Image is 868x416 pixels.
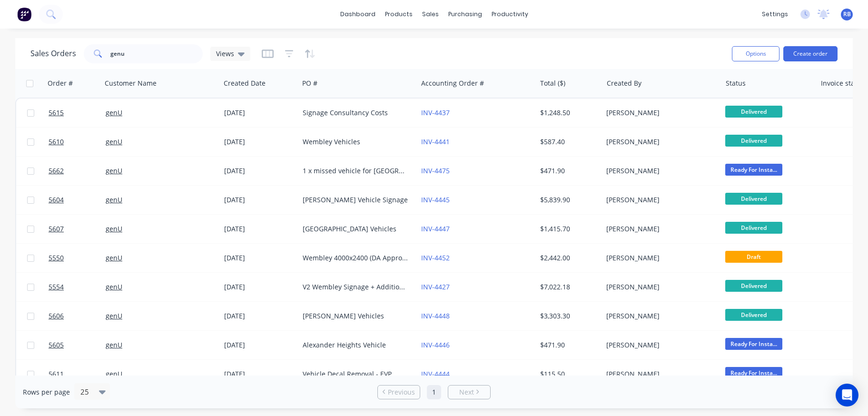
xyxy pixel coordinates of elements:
div: Total ($) [540,79,565,88]
div: [DATE] [224,282,295,292]
h1: Sales Orders [30,49,76,58]
a: 5550 [49,244,106,272]
div: [DATE] [224,369,295,379]
a: genU [106,369,122,378]
a: genU [106,166,122,175]
span: Draft [725,251,782,263]
span: Rows per page [23,387,70,397]
span: Views [216,49,234,59]
span: Next [459,387,474,397]
div: [DATE] [224,224,295,234]
a: 5604 [49,186,106,214]
div: [PERSON_NAME] Vehicles [303,311,408,321]
div: $587.40 [540,137,596,147]
div: $471.90 [540,340,596,350]
a: Next page [448,387,490,397]
span: Delivered [725,106,782,118]
div: V2 Wembley Signage + Additionals Added [303,282,408,292]
span: 5605 [49,340,64,350]
div: Accounting Order # [421,79,484,88]
a: INV-4445 [421,195,450,204]
div: [PERSON_NAME] [606,108,712,118]
a: 5554 [49,273,106,301]
div: [PERSON_NAME] [606,253,712,263]
a: genU [106,224,122,233]
div: [PERSON_NAME] [606,369,712,379]
div: [PERSON_NAME] [606,166,712,176]
a: 5607 [49,215,106,243]
div: products [380,7,417,21]
a: genU [106,137,122,146]
div: $471.90 [540,166,596,176]
a: Previous page [378,387,420,397]
div: Wembley Vehicles [303,137,408,147]
span: 5604 [49,195,64,205]
div: PO # [302,79,317,88]
div: [PERSON_NAME] [606,137,712,147]
a: INV-4444 [421,369,450,378]
div: $5,839.90 [540,195,596,205]
a: genU [106,195,122,204]
a: 5611 [49,360,106,388]
div: [DATE] [224,253,295,263]
div: purchasing [444,7,487,21]
div: [DATE] [224,166,295,176]
a: INV-4437 [421,108,450,117]
a: INV-4441 [421,137,450,146]
div: [PERSON_NAME] [606,282,712,292]
div: Order # [48,79,73,88]
div: [PERSON_NAME] Vehicle Signage [303,195,408,205]
a: genU [106,282,122,291]
a: 5610 [49,128,106,156]
span: RB [843,10,851,19]
button: Options [732,46,779,61]
a: genU [106,108,122,117]
span: 5610 [49,137,64,147]
a: 5605 [49,331,106,359]
span: 5554 [49,282,64,292]
div: 1 x missed vehicle for [GEOGRAPHIC_DATA] (1HJC907) [303,166,408,176]
div: [PERSON_NAME] [606,340,712,350]
span: Delivered [725,135,782,147]
img: Factory [17,7,31,21]
div: $7,022.18 [540,282,596,292]
div: [GEOGRAPHIC_DATA] Vehicles [303,224,408,234]
span: 5615 [49,108,64,118]
div: Open Intercom Messenger [836,384,858,406]
div: [DATE] [224,195,295,205]
span: Delivered [725,280,782,292]
div: [DATE] [224,137,295,147]
a: INV-4448 [421,311,450,320]
span: Delivered [725,222,782,234]
span: 5662 [49,166,64,176]
div: Customer Name [105,79,157,88]
div: $3,303.30 [540,311,596,321]
a: genU [106,253,122,262]
a: INV-4452 [421,253,450,262]
input: Search... [110,44,203,63]
div: [PERSON_NAME] [606,195,712,205]
div: $1,415.70 [540,224,596,234]
span: 5550 [49,253,64,263]
div: [DATE] [224,340,295,350]
div: [DATE] [224,108,295,118]
a: genU [106,311,122,320]
div: Invoice status [821,79,865,88]
a: INV-4475 [421,166,450,175]
a: dashboard [335,7,380,21]
div: Created By [607,79,641,88]
span: 5611 [49,369,64,379]
button: Create order [783,46,838,61]
div: settings [757,7,793,21]
span: 5607 [49,224,64,234]
a: Page 1 is your current page [427,385,441,399]
div: $115.50 [540,369,596,379]
div: Alexander Heights Vehicle [303,340,408,350]
div: productivity [487,7,533,21]
div: [PERSON_NAME] [606,311,712,321]
div: [PERSON_NAME] [606,224,712,234]
span: Previous [388,387,415,397]
span: Ready For Insta... [725,164,782,176]
div: Wembley 4000x2400 (DA Approval needed) [303,253,408,263]
a: genU [106,340,122,349]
